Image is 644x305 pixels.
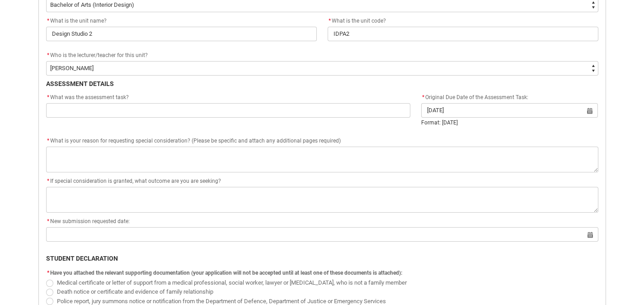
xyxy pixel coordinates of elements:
[57,279,407,286] span: Medical certificate or letter of support from a medical professional, social worker, lawyer or [M...
[46,255,118,262] b: STUDENT DECLARATION
[46,178,221,184] span: If special consideration is granted, what outcome are you are seeking?
[47,138,49,144] abbr: required
[46,94,129,100] span: What was the assessment task?
[46,18,107,24] span: What is the unit name?
[47,18,49,24] abbr: required
[47,178,49,184] abbr: required
[57,298,386,305] span: Police report, jury summons notice or notification from the Department of Defence, Department of ...
[47,218,49,224] abbr: required
[57,288,213,295] span: Death notice or certificate and evidence of family relationship
[47,270,49,276] abbr: required
[46,138,341,144] span: What is your reason for requesting special consideration? (Please be specific and attach any addi...
[47,94,49,100] abbr: required
[421,94,528,100] span: Original Due Date of the Assessment Task:
[422,94,424,100] abbr: required
[50,270,402,276] span: Have you attached the relevant supporting documentation (your application will not be accepted un...
[46,80,114,87] b: ASSESSMENT DETAILS
[421,119,598,127] div: Format: [DATE]
[328,18,386,24] span: What is the unit code?
[329,18,331,24] abbr: required
[46,218,130,224] span: New submission requested date:
[47,52,49,58] abbr: required
[50,52,148,58] span: Who is the lecturer/teacher for this unit?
